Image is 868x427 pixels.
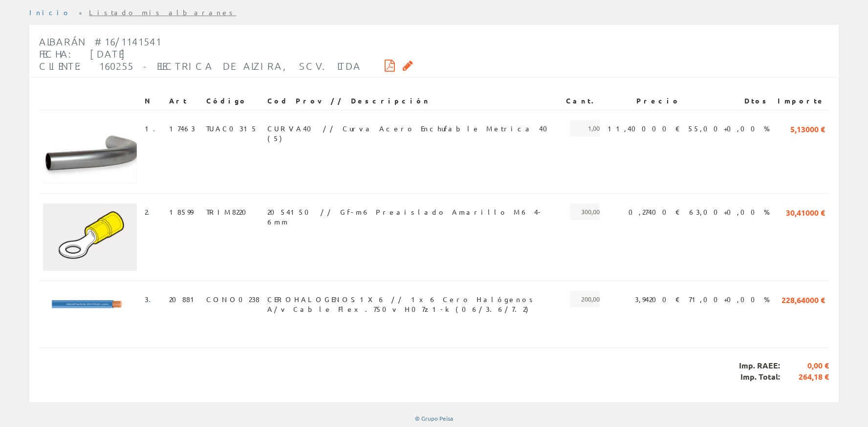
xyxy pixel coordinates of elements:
span: 2054150 // Gf-m6 Preaislado Amarillo M6 4-6mm [267,203,558,220]
th: N [141,92,165,110]
span: 71,00+0,00 % [689,291,770,307]
span: 228,64000 € [781,291,825,307]
span: 0,27400 € [629,203,680,220]
span: 63,00+0,00 % [689,203,770,220]
th: Importe [774,92,829,110]
span: CEROHALOGENOS1X6 // 1x6 Cero Halógenos A/v Cable Flex.750v H07z1-k (06/3.6/7.2) [267,291,558,307]
span: 300,00 [570,203,600,220]
span: TUAC0315 [206,120,258,137]
span: CONO0238 [206,291,260,307]
span: 1,00 [570,120,600,137]
th: Cod Prov // Descripción [263,92,562,110]
span: 3 [145,291,157,307]
th: Dtos [684,92,774,110]
div: © Grupo Peisa [29,414,839,423]
i: Descargar PDF [385,62,395,69]
div: Imp. RAEE: Imp. Total: [39,347,829,395]
span: 2 [145,203,156,220]
a: . [153,124,161,133]
img: Foto artículo (192x138.66666666667) [43,203,137,271]
span: 30,41000 € [786,203,825,220]
img: Foto artículo (192x129.85714285714) [43,120,137,183]
span: 17463 [169,120,195,137]
th: Cant. [562,92,604,110]
th: Precio [604,92,684,110]
a: . [149,295,157,304]
th: Código [202,92,263,110]
a: Inicio [29,8,71,17]
span: 20881 [169,291,198,307]
a: Listado mis albaranes [89,8,237,17]
img: Foto artículo (192x67.584) [43,291,137,324]
span: 200,00 [570,291,600,307]
span: 3,94200 € [635,291,680,307]
span: 1 [145,120,161,137]
span: 5,13000 € [790,120,825,137]
span: 0,00 € [780,360,829,371]
span: 264,18 € [780,371,829,383]
span: CURVA40 // Curva Acero Enchufable Metrica 40 (5) [267,120,558,137]
span: Albarán #16/1141541 Fecha: [DATE] Cliente: 160255 - ELECTRICA DE ALZIRA, SCV. LTDA [39,36,361,72]
span: TRIM8220 [206,203,252,220]
span: 55,00+0,00 % [688,120,770,137]
span: 11,40000 € [608,120,680,137]
th: Art [165,92,202,110]
a: . [148,207,156,216]
span: 18599 [169,203,193,220]
i: Solicitar por email copia firmada [403,62,413,69]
